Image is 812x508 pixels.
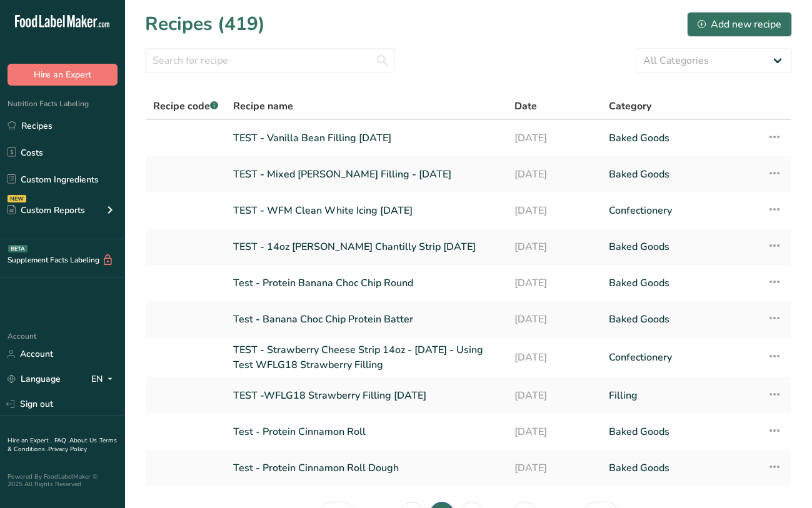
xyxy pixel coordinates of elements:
[48,445,87,454] a: Privacy Policy
[233,455,499,481] a: Test - Protein Cinnamon Roll Dough
[8,473,118,488] div: Powered By FoodLabelMaker © 2025 All Rights Reserved
[687,12,792,37] button: Add new recipe
[514,306,594,332] a: [DATE]
[698,17,781,32] div: Add new recipe
[233,382,499,409] a: TEST -WFLG18 Strawberry Filling [DATE]
[8,436,52,445] a: Hire an Expert .
[233,342,499,372] a: TEST - Strawberry Cheese Strip 14oz - [DATE] - Using Test WFLG18 Strawberry Filling
[609,342,751,372] a: Confectionery
[69,436,99,445] a: About Us .
[8,204,85,217] div: Custom Reports
[609,125,751,151] a: Baked Goods
[609,306,751,332] a: Baked Goods
[609,197,751,224] a: Confectionery
[514,419,594,445] a: [DATE]
[145,10,265,38] h1: Recipes (419)
[609,382,751,409] a: Filling
[514,382,594,409] a: [DATE]
[514,197,594,224] a: [DATE]
[514,125,594,151] a: [DATE]
[609,99,651,114] span: Category
[609,161,751,187] a: Baked Goods
[8,195,26,202] div: NEW
[233,270,499,296] a: Test - Protein Banana Choc Chip Round
[514,99,537,114] span: Date
[233,419,499,445] a: Test - Protein Cinnamon Roll
[233,234,499,260] a: TEST - 14oz [PERSON_NAME] Chantilly Strip [DATE]
[609,270,751,296] a: Baked Goods
[91,372,118,387] div: EN
[233,125,499,151] a: TEST - Vanilla Bean Filling [DATE]
[514,270,594,296] a: [DATE]
[233,197,499,224] a: TEST - WFM Clean White Icing [DATE]
[609,419,751,445] a: Baked Goods
[609,234,751,260] a: Baked Goods
[233,306,499,332] a: Test - Banana Choc Chip Protein Batter
[514,161,594,187] a: [DATE]
[145,48,395,73] input: Search for recipe
[514,234,594,260] a: [DATE]
[233,99,293,114] span: Recipe name
[8,64,118,86] button: Hire an Expert
[514,455,594,481] a: [DATE]
[514,342,594,372] a: [DATE]
[8,245,28,252] div: BETA
[233,161,499,187] a: TEST - Mixed [PERSON_NAME] Filling - [DATE]
[153,99,218,113] span: Recipe code
[8,436,117,454] a: Terms & Conditions .
[609,455,751,481] a: Baked Goods
[8,368,61,390] a: Language
[54,436,69,445] a: FAQ .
